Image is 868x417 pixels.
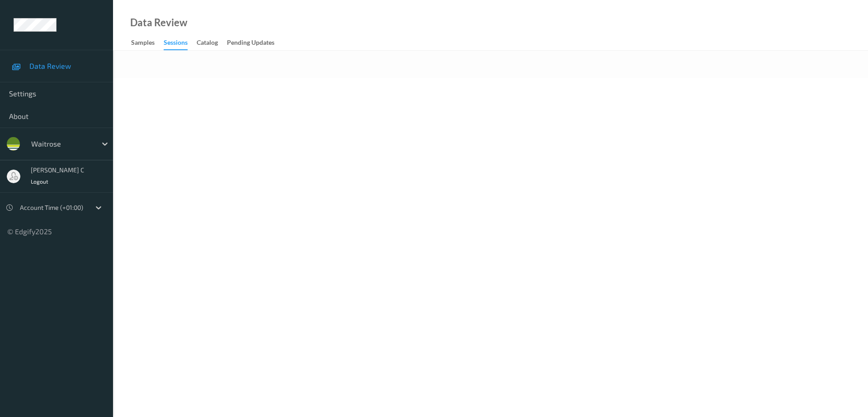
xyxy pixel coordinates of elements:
[164,37,197,50] a: Sessions
[130,18,187,27] div: Data Review
[227,37,283,49] a: Pending Updates
[164,38,188,50] div: Sessions
[197,38,218,49] div: Catalog
[131,37,164,49] a: Samples
[131,38,155,49] div: Samples
[197,37,227,49] a: Catalog
[227,38,274,49] div: Pending Updates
